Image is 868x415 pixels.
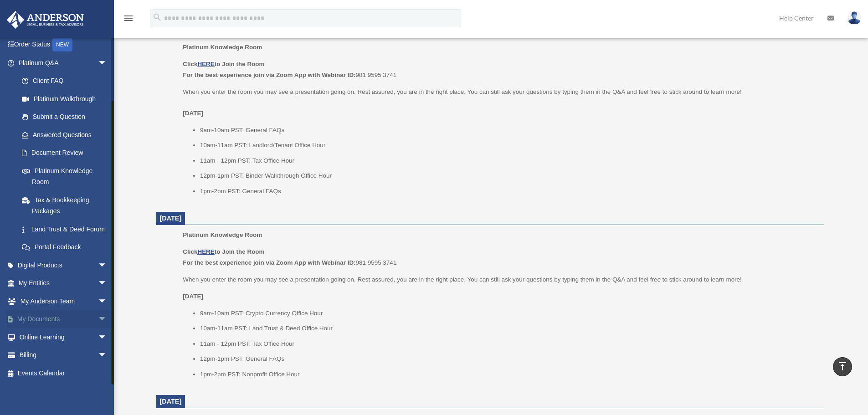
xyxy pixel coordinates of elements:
[200,338,817,349] li: 11am - 12pm PST: Tax Office Hour
[13,220,121,238] a: Land Trust & Deed Forum
[13,126,121,144] a: Answered Questions
[200,323,817,334] li: 10am-11am PST: Land Trust & Deed Office Hour
[200,155,817,166] li: 11am - 12pm PST: Tax Office Hour
[6,364,121,382] a: Events Calendar
[160,215,182,222] span: [DATE]
[200,140,817,151] li: 10am-11am PST: Landlord/Tenant Office Hour
[183,61,264,67] b: Click to Join the Room
[98,54,116,72] span: arrow_drop_down
[183,44,262,51] span: Platinum Knowledge Room
[13,108,121,126] a: Submit a Question
[183,246,817,268] p: 981 9595 3741
[98,274,116,293] span: arrow_drop_down
[833,357,852,376] a: vertical_align_top
[197,248,214,255] a: HERE
[6,310,121,328] a: My Documentsarrow_drop_down
[183,72,355,78] b: For the best experience join via Zoom App with Webinar ID:
[123,16,134,24] a: menu
[200,125,817,136] li: 9am-10am PST: General FAQs
[200,186,817,197] li: 1pm-2pm PST: General FAQs
[152,12,162,22] i: search
[4,11,87,29] img: Anderson Advisors Platinum Portal
[6,346,121,364] a: Billingarrow_drop_down
[183,259,355,266] b: For the best experience join via Zoom App with Webinar ID:
[13,191,121,220] a: Tax & Bookkeeping Packages
[837,361,848,372] i: vertical_align_top
[160,398,182,405] span: [DATE]
[13,238,121,256] a: Portal Feedback
[183,110,203,117] u: [DATE]
[197,61,214,67] a: HERE
[98,310,116,329] span: arrow_drop_down
[847,11,861,25] img: User Pic
[6,54,121,72] a: Platinum Q&Aarrow_drop_down
[183,274,817,285] p: When you enter the room you may see a presentation going on. Rest assured, you are in the right p...
[183,293,203,300] u: [DATE]
[183,59,817,80] p: 981 9595 3741
[13,90,121,108] a: Platinum Walkthrough
[98,328,116,347] span: arrow_drop_down
[98,256,116,275] span: arrow_drop_down
[13,72,121,90] a: Client FAQ
[6,274,121,292] a: My Entitiesarrow_drop_down
[13,144,121,162] a: Document Review
[123,13,134,24] i: menu
[183,231,262,238] span: Platinum Knowledge Room
[183,87,817,119] p: When you enter the room you may see a presentation going on. Rest assured, you are in the right p...
[200,170,817,181] li: 12pm-1pm PST: Binder Walkthrough Office Hour
[200,354,817,364] li: 12pm-1pm PST: General FAQs
[98,346,116,365] span: arrow_drop_down
[6,36,121,54] a: Order StatusNEW
[6,292,121,310] a: My Anderson Teamarrow_drop_down
[6,328,121,346] a: Online Learningarrow_drop_down
[98,292,116,311] span: arrow_drop_down
[6,256,121,274] a: Digital Productsarrow_drop_down
[13,162,116,191] a: Platinum Knowledge Room
[200,369,817,380] li: 1pm-2pm PST: Nonprofit Office Hour
[52,38,72,51] div: NEW
[200,308,817,319] li: 9am-10am PST: Crypto Currency Office Hour
[183,248,264,255] b: Click to Join the Room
